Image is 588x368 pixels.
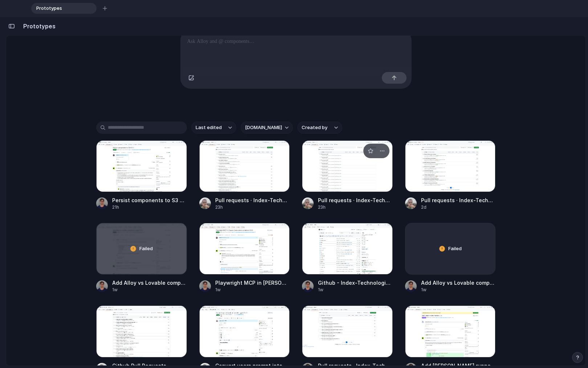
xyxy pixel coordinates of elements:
[318,204,393,211] div: 23h
[96,223,187,293] a: Add Alloy vs Lovable comparison page by nickindex · Pull Request #2903 · Index-Technologies/index...
[112,204,187,211] div: 21h
[196,124,222,131] span: Last edited
[241,121,293,134] button: [DOMAIN_NAME]
[405,223,496,293] a: FailedAdd Alloy vs Lovable comparison page by nickindex · Pull Request #2903 · Index-Technologies...
[405,140,496,211] a: Pull requests · Index-Technologies/indexPull requests · Index-Technologies/index2d
[215,196,290,204] div: Pull requests · Index-Technologies/index
[448,245,462,252] span: Failed
[112,279,187,287] div: Add Alloy vs Lovable comparison page by nickindex · Pull Request #2903 · Index-Technologies/index
[112,287,187,293] div: 1w
[318,287,393,293] div: 1w
[421,279,496,287] div: Add Alloy vs Lovable comparison page by nickindex · Pull Request #2903 · Index-Technologies/index
[421,287,496,293] div: 1w
[318,196,393,204] div: Pull requests · Index-Technologies/index
[302,140,393,211] a: Pull requests · Index-Technologies/indexPull requests · Index-Technologies/index23h
[215,287,290,293] div: 1w
[199,140,290,211] a: Pull requests · Index-Technologies/indexPull requests · Index-Technologies/index23h
[31,3,97,14] div: Prototypes
[215,204,290,211] div: 23h
[297,121,342,134] button: Created by
[318,279,393,287] div: Github - Index-Technologies/index
[20,22,56,31] h2: Prototypes
[112,196,187,204] div: Persist components to S3 by [PERSON_NAME] Request #2971 · Index-Technologies/index
[302,223,393,293] a: Github - Index-Technologies/indexGithub - Index-Technologies/index1w
[302,124,327,131] span: Created by
[245,124,282,131] span: [DOMAIN_NAME]
[191,121,236,134] button: Last edited
[139,245,153,252] span: Failed
[33,5,85,12] span: Prototypes
[215,279,290,287] div: Playwright MCP in [PERSON_NAME] Code runner container by [PERSON_NAME] Request #2898 · Index-Tech...
[199,223,290,293] a: Playwright MCP in Claude Code runner container by iaculch · Pull Request #2898 · Index-Technologi...
[421,204,496,211] div: 2d
[96,140,187,211] a: Persist components to S3 by iaculch · Pull Request #2971 · Index-Technologies/indexPersist compon...
[421,196,496,204] div: Pull requests · Index-Technologies/index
